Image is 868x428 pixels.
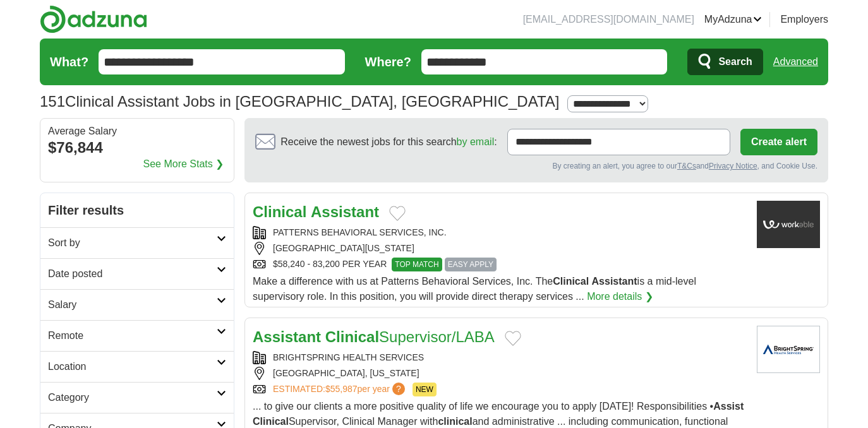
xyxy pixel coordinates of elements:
a: Clinical Assistant [253,203,379,220]
div: [GEOGRAPHIC_DATA], [US_STATE] [253,367,747,380]
a: Location [40,351,234,382]
img: BrightSpring Health Services logo [757,326,820,373]
div: [GEOGRAPHIC_DATA][US_STATE] [253,242,747,255]
img: Company logo [757,201,820,248]
a: Advanced [773,49,818,74]
span: TOP MATCH [392,258,442,271]
strong: Clinical [253,203,306,220]
a: Date posted [40,258,234,289]
a: Sort by [40,227,234,258]
span: EASY APPLY [445,258,497,271]
div: $58,240 - 83,200 PER YEAR [253,258,747,271]
a: Salary [40,289,234,320]
span: Receive the newest jobs for this search : [280,134,497,150]
a: Category [40,382,234,413]
strong: Assistant [253,328,321,345]
img: Adzuna logo [40,5,147,33]
div: $76,844 [48,136,226,159]
a: Employers [780,12,828,27]
label: Where? [365,52,411,71]
div: By creating an alert, you agree to our and , and Cookie Use. [255,160,817,172]
h2: Remote [48,328,217,343]
h2: Date posted [48,266,217,282]
strong: Clinical [325,328,379,345]
button: Create alert [740,129,817,155]
h2: Filter results [40,193,234,227]
strong: Clinical [253,416,289,427]
h2: Sort by [48,235,217,251]
span: Search [718,49,752,74]
a: Remote [40,320,234,351]
strong: Clinical [553,276,589,287]
a: See More Stats ❯ [143,157,224,172]
a: T&Cs [677,162,696,170]
strong: clinical [438,416,472,427]
h2: Category [48,390,217,405]
strong: Assist [713,401,744,412]
a: More details ❯ [587,289,653,304]
a: Privacy Notice [709,162,757,170]
span: NEW [413,383,437,396]
div: PATTERNS BEHAVIORAL SERVICES, INC. [253,226,747,239]
span: $55,987 [325,384,358,394]
a: MyAdzuna [704,12,763,27]
a: ESTIMATED:$55,987per year? [273,383,407,396]
button: Add to favorite jobs [505,331,521,346]
span: Make a difference with us at Patterns Behavioral Services, Inc. The is a mid-level supervisory ro... [253,276,696,302]
span: ? [392,383,405,395]
h1: Clinical Assistant Jobs in [GEOGRAPHIC_DATA], [GEOGRAPHIC_DATA] [40,93,559,110]
li: [EMAIL_ADDRESS][DOMAIN_NAME] [523,12,694,27]
h2: Salary [48,297,217,312]
div: Average Salary [48,126,226,136]
button: Search [687,49,763,75]
strong: Assistant [592,276,637,287]
a: Assistant ClinicalSupervisor/LABA [253,328,495,345]
a: by email [457,136,495,147]
a: BRIGHTSPRING HEALTH SERVICES [273,352,424,362]
h2: Location [48,359,217,374]
strong: Assistant [311,203,379,220]
button: Add to favorite jobs [389,206,406,221]
label: What? [50,52,88,71]
span: 151 [40,90,65,113]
